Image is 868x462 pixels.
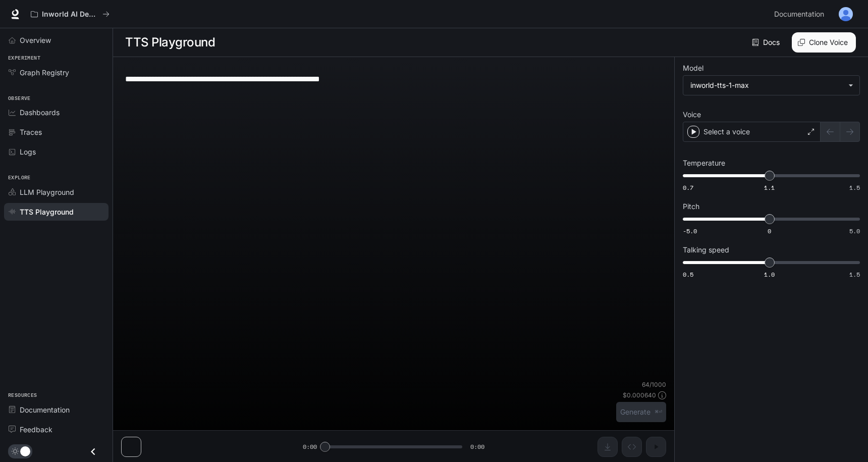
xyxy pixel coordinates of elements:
span: Graph Registry [20,67,69,78]
span: Documentation [20,404,70,415]
h1: TTS Playground [125,32,215,53]
button: Close drawer [82,441,104,462]
span: TTS Playground [20,207,74,217]
div: inworld-tts-1-max [683,76,859,95]
a: Documentation [770,4,832,24]
a: Traces [4,123,108,141]
p: Pitch [683,203,699,210]
span: 1.5 [849,270,860,279]
p: Inworld AI Demos [42,10,98,19]
img: User avatar [839,7,853,21]
div: inworld-tts-1-max [690,80,843,90]
a: TTS Playground [4,203,108,221]
button: All workspaces [26,4,114,24]
span: 0.7 [683,183,693,192]
span: Documentation [774,8,824,21]
p: Talking speed [683,246,729,253]
span: 0 [768,227,771,235]
span: Feedback [20,424,52,435]
a: Documentation [4,401,108,419]
span: LLM Playground [20,187,74,197]
a: Graph Registry [4,64,108,81]
span: 1.0 [764,270,775,279]
span: 5.0 [849,227,860,235]
p: Select a voice [703,127,750,137]
button: User avatar [836,4,856,24]
span: 1.5 [849,183,860,192]
p: Model [683,65,703,72]
span: -5.0 [683,227,697,235]
p: Voice [683,111,701,118]
a: Docs [750,32,784,53]
a: Dashboards [4,104,108,121]
span: Overview [20,35,51,45]
a: LLM Playground [4,183,108,201]
a: Overview [4,31,108,49]
span: 0.5 [683,270,693,279]
span: Traces [20,127,42,137]
span: Dashboards [20,107,60,118]
p: Temperature [683,160,725,167]
p: $ 0.000640 [623,391,656,399]
p: 64 / 1000 [642,380,666,389]
a: Logs [4,143,108,161]
span: Logs [20,146,36,157]
button: Clone Voice [792,32,856,53]
a: Feedback [4,421,108,438]
span: 1.1 [764,183,775,192]
span: Dark mode toggle [20,445,30,456]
